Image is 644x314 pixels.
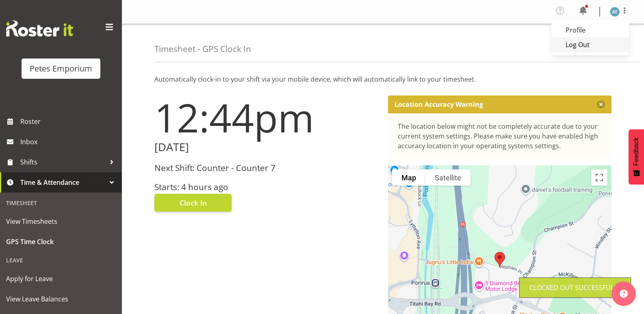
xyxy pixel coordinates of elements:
a: Profile [551,23,629,37]
span: Apply for Leave [6,273,116,285]
a: Apply for Leave [2,269,120,289]
div: The location below might not be completely accurate due to your current system settings. Please m... [398,121,602,151]
span: View Timesheets [6,215,116,227]
button: Close message [597,100,605,108]
span: Time & Attendance [20,176,106,188]
span: Clock In [180,197,207,208]
button: Show street map [392,169,425,186]
span: Shifts [20,156,106,168]
h1: 12:44pm [154,95,378,139]
div: Timesheet [2,195,120,211]
a: GPS Time Clock [2,232,120,252]
button: Feedback - Show survey [629,129,644,184]
p: Location Accuracy Warning [395,100,483,108]
div: Clocked out Successfully [529,283,621,292]
button: Show satellite imagery [425,169,471,186]
h4: Timesheet - GPS Clock In [154,44,251,54]
h2: [DATE] [154,141,378,154]
div: Leave [2,252,120,269]
span: Roster [20,115,118,128]
span: Feedback [633,137,640,166]
button: Clock In [154,194,232,212]
a: View Leave Balances [2,289,120,309]
img: Rosterit website logo [6,20,73,37]
a: View Timesheets [2,211,120,232]
img: alex-micheal-taniwha5364.jpg [610,7,620,17]
span: View Leave Balances [6,293,116,305]
img: help-xxl-2.png [620,290,628,298]
h3: Starts: 4 hours ago [154,182,378,192]
span: Inbox [20,136,118,148]
h3: Next Shift: Counter - Counter 7 [154,163,378,173]
button: Toggle fullscreen view [591,169,607,186]
div: Petes Emporium [30,63,92,75]
p: Automatically clock-in to your shift via your mobile device, which will automatically link to you... [154,74,611,84]
span: GPS Time Clock [6,236,116,248]
a: Log Out [551,37,629,52]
